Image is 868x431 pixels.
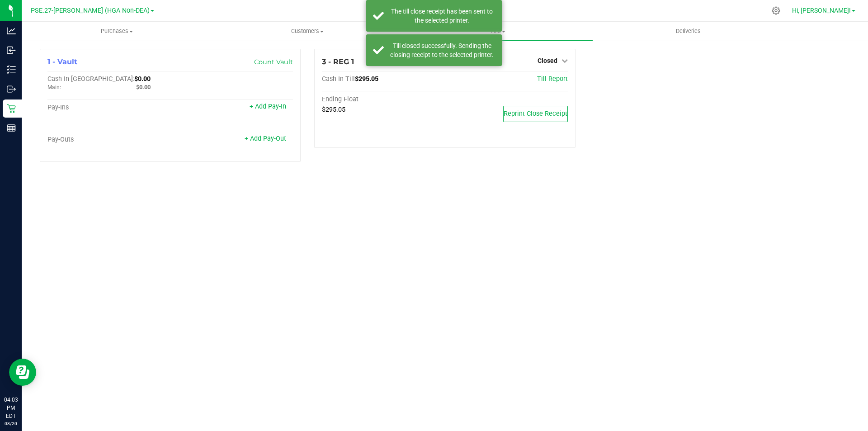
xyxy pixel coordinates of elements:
span: Deliveries [664,27,713,35]
span: $0.00 [136,84,151,90]
span: Hi, [PERSON_NAME]! [792,7,851,14]
inline-svg: Inbound [7,46,16,55]
div: Ending Float [322,95,445,104]
button: Reprint Close Receipt [503,106,568,122]
a: + Add Pay-Out [245,135,286,142]
a: Purchases [22,22,212,41]
p: 04:03 PM EDT [4,396,18,420]
a: Deliveries [593,22,783,41]
span: Cash In Till [322,75,355,83]
span: 1 - Vault [47,57,77,66]
inline-svg: Outbound [7,85,16,94]
p: 08/20 [4,420,18,427]
a: Till Report [537,75,568,83]
span: Main: [47,84,61,90]
span: Cash In [GEOGRAPHIC_DATA]: [47,75,134,83]
div: Pay-Outs [47,136,170,144]
span: $295.05 [355,75,378,83]
div: Till closed successfully. Sending the closing receipt to the selected printer. [389,41,495,59]
inline-svg: Inventory [7,65,16,74]
span: Customers [212,27,402,35]
span: PSE.27-[PERSON_NAME] (HGA Non-DEA) [31,7,150,14]
a: Count Vault [254,58,293,66]
div: The till close receipt has been sent to the selected printer. [389,7,495,25]
inline-svg: Reports [7,123,16,133]
inline-svg: Analytics [7,26,16,35]
iframe: Resource center [9,359,36,386]
span: $295.05 [322,106,345,114]
a: + Add Pay-In [250,103,286,110]
div: Manage settings [770,6,782,15]
div: Pay-Ins [47,104,170,112]
a: Customers [212,22,402,41]
span: 3 - REG 1 [322,57,354,66]
inline-svg: Retail [7,104,16,113]
span: Closed [538,57,557,64]
span: Purchases [22,27,212,35]
span: $0.00 [134,75,151,83]
span: Reprint Close Receipt [504,110,567,118]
